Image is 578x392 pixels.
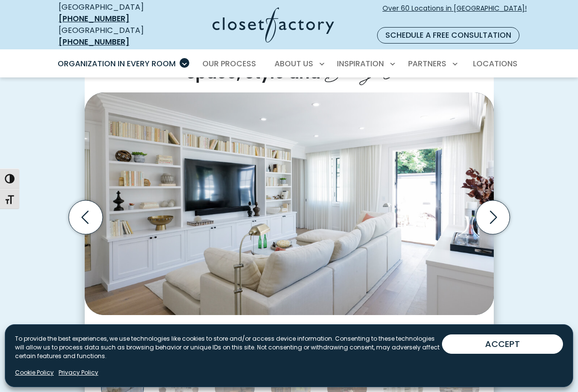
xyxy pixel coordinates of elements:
[85,315,494,342] figcaption: Living room with white soft-close shaker cabinets, crown molding, custom shelving, and a built-in...
[59,13,129,24] a: [PHONE_NUMBER]
[186,61,320,84] span: Space, Style and
[472,196,514,238] button: Next slide
[59,25,164,48] div: [GEOGRAPHIC_DATA]
[51,50,527,77] nav: Primary Menu
[15,368,54,377] a: Cookie Policy
[274,58,313,69] span: About Us
[377,27,519,44] a: Schedule a Free Consultation
[59,368,98,377] a: Privacy Policy
[213,7,334,43] img: Closet Factory Logo
[337,58,384,69] span: Inspiration
[58,58,176,69] span: Organization in Every Room
[382,3,527,24] span: Over 60 Locations in [GEOGRAPHIC_DATA]!
[15,334,442,361] p: To provide the best experiences, we use technologies like cookies to store and/or access device i...
[85,92,494,315] img: Living room with built in white shaker cabinets and book shelves
[202,58,256,69] span: Our Process
[473,58,517,69] span: Locations
[442,334,563,354] button: ACCEPT
[65,196,106,238] button: Previous slide
[59,36,129,47] a: [PHONE_NUMBER]
[59,1,164,25] div: [GEOGRAPHIC_DATA]
[408,58,446,69] span: Partners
